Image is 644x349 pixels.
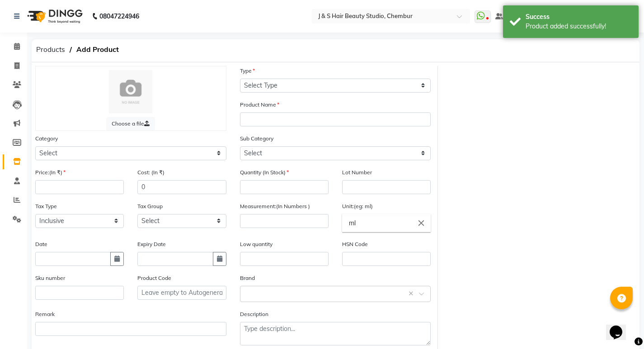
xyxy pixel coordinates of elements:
iframe: chat widget [606,313,635,340]
label: Cost: (In ₹) [137,168,165,177]
span: Products [32,42,70,58]
label: Choose a file [106,117,155,130]
img: logo [23,4,85,29]
input: Leave empty to Autogenerate [137,286,226,300]
label: HSN Code [342,240,368,248]
i: Close [416,218,426,228]
label: Unit:(eg: ml) [342,202,373,210]
label: Low quantity [240,240,273,248]
b: 08047224946 [99,4,139,29]
label: Category [35,135,58,143]
div: Success [526,12,632,22]
div: Product added successfully! [526,22,632,31]
span: Clear all [409,289,416,298]
label: Price:(In ₹) [35,168,66,177]
label: Product Code [137,274,171,282]
img: Cinque Terre [109,70,152,113]
label: Type [240,67,255,75]
label: Lot Number [342,168,372,177]
label: Sku number [35,274,65,282]
label: Tax Type [35,202,57,210]
label: Remark [35,310,55,318]
label: Expiry Date [137,240,166,248]
label: Brand [240,274,255,282]
label: Sub Category [240,135,273,143]
label: Measurement:(In Numbers ) [240,202,310,210]
label: Quantity (In Stock) [240,168,289,177]
span: Add Product [72,42,123,58]
label: Description [240,310,268,318]
label: Product Name [240,101,279,109]
label: Tax Group [137,202,163,210]
label: Date [35,240,47,248]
